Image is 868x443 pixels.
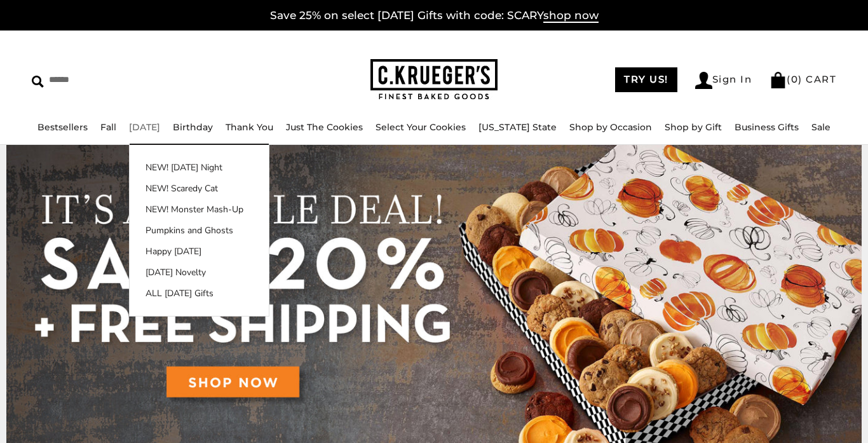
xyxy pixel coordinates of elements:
[811,121,831,133] a: Sale
[130,245,269,258] a: Happy [DATE]
[478,121,557,133] a: [US_STATE] State
[569,121,652,133] a: Shop by Occasion
[173,121,213,133] a: Birthday
[370,59,498,100] img: C.KRUEGER'S
[226,121,273,133] a: Thank You
[543,9,599,23] span: shop now
[130,224,269,237] a: Pumpkins and Ghosts
[615,67,677,92] a: TRY US!
[37,121,88,133] a: Bestsellers
[286,121,363,133] a: Just The Cookies
[770,73,836,85] a: (0) CART
[376,121,466,133] a: Select Your Cookies
[100,121,116,133] a: Fall
[791,73,799,85] span: 0
[130,161,269,174] a: NEW! [DATE] Night
[130,182,269,195] a: NEW! Scaredy Cat
[695,72,752,89] a: Sign In
[270,9,599,23] a: Save 25% on select [DATE] Gifts with code: SCARYshop now
[130,266,269,279] a: [DATE] Novelty
[130,287,269,300] a: ALL [DATE] Gifts
[695,72,712,89] img: Account
[735,121,799,133] a: Business Gifts
[770,72,787,88] img: Bag
[32,76,44,88] img: Search
[129,121,160,133] a: [DATE]
[130,203,269,216] a: NEW! Monster Mash-Up
[665,121,722,133] a: Shop by Gift
[32,70,219,90] input: Search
